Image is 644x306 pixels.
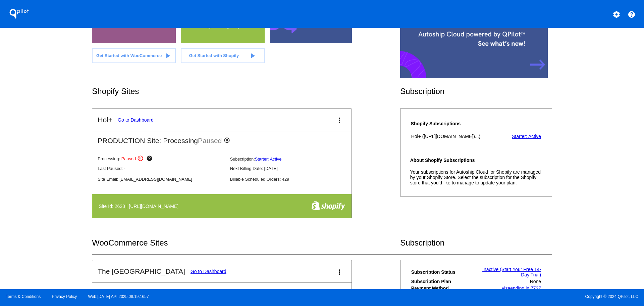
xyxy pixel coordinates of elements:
a: Inactive (Start Your Free 14-Day Trial) [482,267,541,277]
a: Starter: Active [255,157,282,162]
a: Get Started with WooCommerce [92,48,176,63]
p: Next Billing Date: [DATE] [230,166,357,171]
h2: Subscription [400,238,552,248]
h4: About Shopify Subscriptions [410,158,542,163]
h1: QPilot [6,7,33,20]
span: Paused [198,137,222,144]
a: Get Started with Shopify [181,48,265,63]
mat-icon: warning [226,289,234,297]
a: visaending in 7727 [502,286,541,291]
span: Get Started with Shopify [189,53,239,58]
p: Subscription: [230,157,357,162]
mat-icon: pause_circle_outline [224,137,232,145]
mat-icon: play_arrow [164,52,172,60]
mat-icon: settings [612,10,621,18]
h2: Subscription [400,87,552,96]
span: Copyright © 2024 QPilot, LLC [328,294,638,299]
span: Get Started with WooCommerce [96,53,162,58]
mat-icon: help [628,10,636,18]
span: None [530,279,541,284]
a: Terms & Conditions [6,294,41,299]
span: Stopped [198,288,224,296]
p: Processing: [98,155,224,163]
a: Go to Dashboard [191,269,226,274]
h2: PRODUCTION Site: Processing [92,283,352,297]
th: Subscription Status [411,266,478,278]
h2: WooCommerce Sites [92,238,400,248]
mat-icon: pause_circle_outline [137,155,145,163]
p: Billable Scheduled Orders: 429 [230,177,357,182]
a: Web:[DATE] API:2025.08.19.1657 [88,294,149,299]
h2: PRODUCTION Site: Processing [92,131,352,145]
mat-icon: play_arrow [249,52,257,60]
p: Site Email: [EMAIL_ADDRESS][DOMAIN_NAME] [98,177,224,182]
h2: The [GEOGRAPHIC_DATA] [98,267,185,275]
a: Starter: Active [512,134,541,139]
th: Payment Method [411,285,478,291]
span: visa [502,286,510,291]
th: Hol+ ([URL][DOMAIN_NAME])...) [411,133,502,139]
span: Paused [121,157,136,162]
mat-icon: help [146,155,154,163]
img: f8a94bdc-cb89-4d40-bdcd-a0261eff8977 [311,201,345,211]
mat-icon: more_vert [335,116,343,124]
h2: Shopify Sites [92,87,400,96]
h4: Shopify Subscriptions [411,121,502,126]
a: Privacy Policy [52,294,77,299]
th: Subscription Plan [411,278,478,285]
mat-icon: more_vert [335,268,343,276]
h4: Site Id: 2628 | [URL][DOMAIN_NAME] [99,204,182,209]
p: Your subscriptions for Autoship Cloud for Shopify are managed by your Shopify Store. Select the s... [410,169,542,185]
a: Go to Dashboard [118,117,154,123]
p: Last Paused: - [98,166,224,171]
h2: Hol+ [98,116,112,124]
